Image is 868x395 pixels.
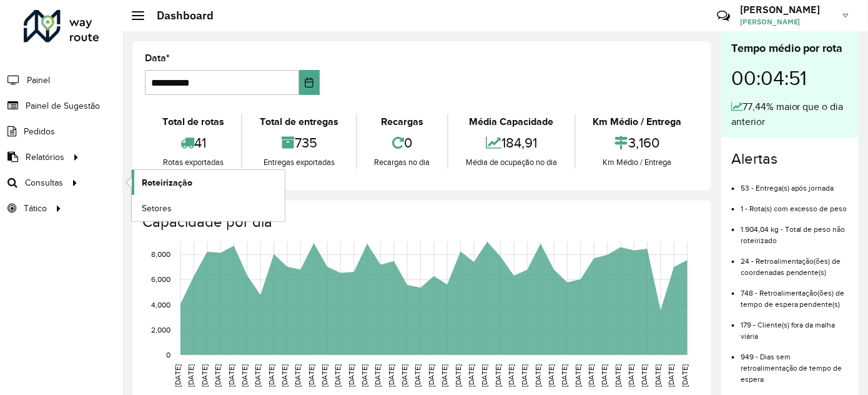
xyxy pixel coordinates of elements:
text: [DATE] [534,364,542,387]
div: 735 [245,129,352,156]
text: [DATE] [440,364,448,387]
li: 1 - Rota(s) com excesso de peso [741,194,849,214]
text: [DATE] [187,364,195,387]
div: 41 [148,129,238,156]
text: [DATE] [587,364,595,387]
text: [DATE] [320,364,328,387]
text: [DATE] [374,364,382,387]
text: [DATE] [627,364,635,387]
span: Consultas [25,176,63,189]
text: [DATE] [521,364,529,387]
a: Roteirização [132,170,285,195]
div: Total de entregas [245,114,352,129]
li: 53 - Entrega(s) após jornada [741,173,849,194]
div: Entregas exportadas [245,156,352,169]
text: [DATE] [400,364,408,387]
text: [DATE] [307,364,315,387]
text: [DATE] [668,364,676,387]
div: 3,160 [579,129,696,156]
span: Setores [142,202,172,215]
h3: [PERSON_NAME] [740,4,834,16]
div: Recargas no dia [360,156,444,169]
text: [DATE] [347,364,355,387]
text: [DATE] [227,364,235,387]
div: Média de ocupação no dia [451,156,571,169]
text: [DATE] [293,364,302,387]
div: Km Médio / Entrega [579,114,696,129]
text: 6,000 [151,276,170,284]
div: 0 [360,129,444,156]
span: [PERSON_NAME] [740,16,834,27]
text: 4,000 [151,301,170,309]
h2: Dashboard [144,9,214,22]
div: Km Médio / Entrega [579,156,696,169]
text: [DATE] [641,364,649,387]
span: Painel de Sugestão [26,99,100,112]
text: [DATE] [601,364,609,387]
text: [DATE] [360,364,368,387]
li: 748 - Retroalimentação(ões) de tempo de espera pendente(s) [741,278,849,310]
div: Rotas exportadas [148,156,238,169]
text: [DATE] [561,364,569,387]
div: 77,44% maior que o dia anterior [731,99,849,129]
text: 8,000 [151,251,170,259]
text: 2,000 [151,326,170,334]
text: [DATE] [547,364,555,387]
text: [DATE] [614,364,622,387]
span: Tático [24,202,47,215]
text: [DATE] [214,364,222,387]
text: [DATE] [414,364,422,387]
text: [DATE] [333,364,342,387]
h4: Alertas [731,150,849,168]
div: 184,91 [451,129,571,156]
button: Choose Date [299,70,320,95]
li: 949 - Dias sem retroalimentação de tempo de espera [741,342,849,385]
text: 0 [166,351,170,359]
text: [DATE] [454,364,462,387]
div: Tempo médio por rota [731,40,849,57]
a: Setores [132,196,285,221]
text: [DATE] [467,364,475,387]
text: [DATE] [174,364,182,387]
text: [DATE] [654,364,662,387]
span: Relatórios [26,151,64,164]
text: [DATE] [480,364,488,387]
li: 1.904,04 kg - Total de peso não roteirizado [741,214,849,246]
text: [DATE] [574,364,582,387]
a: Contato Rápido [710,2,737,29]
h4: Capacidade por dia [142,213,699,231]
span: Painel [27,74,50,87]
text: [DATE] [681,364,689,387]
span: Pedidos [24,125,55,138]
div: Recargas [360,114,444,129]
label: Data [145,51,170,66]
text: [DATE] [494,364,502,387]
text: [DATE] [427,364,435,387]
li: 24 - Retroalimentação(ões) de coordenadas pendente(s) [741,246,849,278]
text: [DATE] [280,364,289,387]
text: [DATE] [240,364,249,387]
text: [DATE] [387,364,395,387]
div: Média Capacidade [451,114,571,129]
text: [DATE] [267,364,275,387]
text: [DATE] [507,364,515,387]
div: 00:04:51 [731,57,849,99]
li: 179 - Cliente(s) fora da malha viária [741,310,849,342]
span: Roteirização [142,176,192,189]
div: Total de rotas [148,114,238,129]
text: [DATE] [200,364,209,387]
text: [DATE] [254,364,262,387]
